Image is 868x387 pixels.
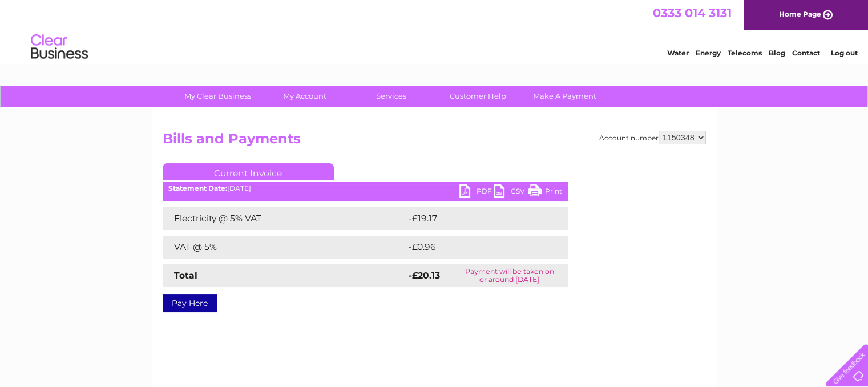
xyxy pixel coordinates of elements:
td: Payment will be taken on or around [DATE] [451,264,567,287]
div: [DATE] [163,184,568,192]
a: My Account [257,86,352,107]
a: Blog [769,49,785,57]
a: PDF [459,184,494,201]
td: Electricity @ 5% VAT [163,207,406,230]
a: Telecoms [728,49,762,57]
div: Account number [599,131,706,144]
a: Current Invoice [163,163,334,180]
a: Print [528,184,562,201]
img: logo.png [30,30,88,64]
b: Statement Date: [168,184,227,192]
a: Services [344,86,438,107]
a: Contact [792,49,820,57]
a: Customer Help [431,86,525,107]
a: Energy [696,49,721,57]
h2: Bills and Payments [163,131,706,152]
a: Log out [830,49,857,57]
a: My Clear Business [171,86,265,107]
a: 0333 014 3131 [653,6,732,20]
td: -£19.17 [406,207,544,230]
a: CSV [494,184,528,201]
a: Water [667,49,689,57]
td: -£0.96 [406,236,544,259]
div: Clear Business is a trading name of Verastar Limited (registered in [GEOGRAPHIC_DATA] No. 3667643... [165,6,704,55]
strong: Total [174,270,197,281]
td: VAT @ 5% [163,236,406,259]
a: Make A Payment [518,86,612,107]
strong: -£20.13 [409,270,440,281]
a: Pay Here [163,294,217,312]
